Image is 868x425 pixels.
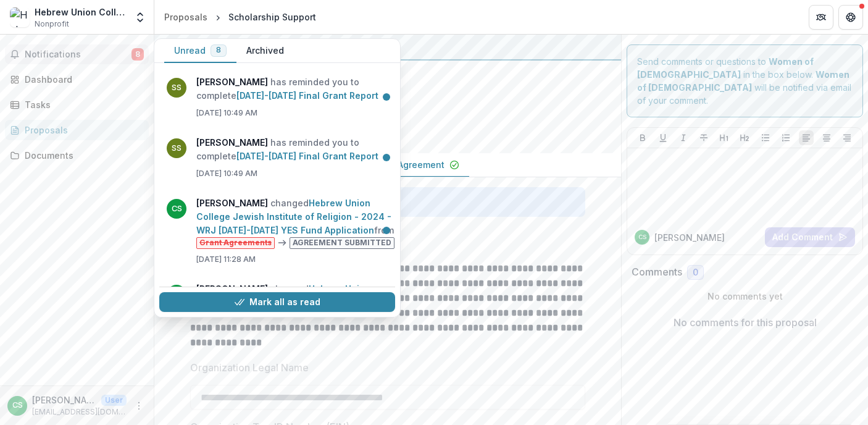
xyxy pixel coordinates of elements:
p: No comments for this proposal [674,315,817,330]
p: No comments yet [632,290,858,303]
div: Dashboard [25,73,139,86]
div: Cheryl Slavin [638,234,646,240]
button: Unread [164,39,236,63]
button: Open entity switcher [131,5,149,30]
p: [PERSON_NAME] [32,393,96,406]
span: Notifications [25,49,131,60]
p: Organization Legal Name [190,360,309,375]
div: Tasks [25,98,139,111]
a: [DATE]-[DATE] Final Grant Report [236,151,378,161]
h2: Comments [632,266,682,278]
button: Partners [809,5,833,30]
button: Heading 2 [737,130,752,145]
p: changed from [196,282,399,335]
div: Proposals [25,124,139,137]
p: changed from [196,196,399,249]
a: Dashboard [5,69,149,90]
a: Documents [5,145,149,166]
span: 0 [693,267,698,278]
button: Italicize [676,130,691,145]
button: Heading 1 [717,130,732,145]
a: Hebrew Union College Jewish Institute of Religion - 2024 - WRJ [DATE]-[DATE] YES Fund Application [196,198,391,235]
p: [EMAIL_ADDRESS][DOMAIN_NAME] [32,406,127,418]
button: Ordered List [778,130,793,145]
button: Align Center [819,130,834,145]
a: Proposals [159,8,212,26]
a: Tasks [5,95,149,115]
button: Strike [696,130,711,145]
div: Documents [25,149,139,162]
a: Proposals [5,120,149,140]
a: [DATE]-[DATE] Final Grant Report [236,90,378,101]
button: Align Right [840,130,854,145]
p: [PERSON_NAME] [654,231,725,244]
button: Notifications8 [5,44,149,64]
div: Proposals [164,11,207,23]
span: Nonprofit [35,19,69,30]
button: Get Help [838,5,863,30]
button: More [131,398,146,413]
button: Add Comment [765,227,855,247]
span: 8 [131,48,144,61]
button: Underline [656,130,670,145]
button: Bullet List [758,130,773,145]
button: Bold [635,130,650,145]
div: Hebrew Union College Jewish Institute of Religion [35,6,127,19]
button: Archived [236,39,294,63]
button: Mark all as read [159,292,395,312]
span: 8 [216,46,221,54]
div: Cheryl Slavin [12,402,23,410]
img: Hebrew Union College Jewish Institute of Religion [10,7,30,27]
div: Send comments or questions to in the box below. will be notified via email of your comment. [627,44,863,117]
p: User [101,395,127,406]
button: Align Left [799,130,814,145]
div: Scholarship Support [228,11,316,23]
a: Hebrew Union College Jewish Institute of Religion - 2024 - WRJ [DATE]-[DATE] YES Fund Application [196,284,391,321]
nav: breadcrumb [159,8,321,26]
p: has reminded you to complete [196,136,388,163]
p: has reminded you to complete [196,75,388,103]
